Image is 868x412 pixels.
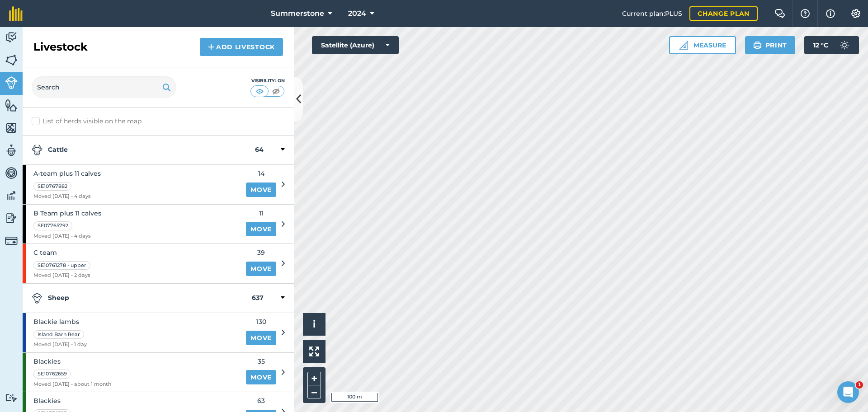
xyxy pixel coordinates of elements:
[313,318,316,330] span: i
[246,317,276,327] span: 130
[162,82,171,93] img: svg+xml;base64,PHN2ZyB4bWxucz0iaHR0cDovL3d3dy53My5vcmcvMjAwMC9zdmciIHdpZHRoPSIxOSIgaGVpZ2h0PSIyNC...
[33,248,92,257] span: C team
[246,183,276,197] a: Move
[5,234,18,247] img: svg+xml;base64,PD94bWwgdmVyc2lvbj0iMS4wIiBlbmNvZGluZz0idXRmLTgiPz4KPCEtLSBHZW5lcmF0b3I6IEFkb2JlIE...
[32,76,176,98] input: Search
[23,205,241,244] a: B Team plus 11 calvesSE07765792Moved [DATE] - 4 days
[246,262,276,276] a: Move
[774,9,785,18] img: Two speech bubbles overlapping with the left bubble in the forefront
[23,244,241,283] a: C teamSE10761278 - upperMoved [DATE] - 2 days
[9,6,23,21] img: fieldmargin Logo
[307,385,321,398] button: –
[745,36,796,54] button: Print
[32,145,255,155] strong: Cattle
[33,232,101,240] span: Moved [DATE] - 4 days
[800,9,811,18] img: A question mark icon
[33,272,92,280] span: Moved [DATE] - 2 days
[33,317,87,327] span: Blackie lambs
[679,41,688,50] img: Ruler icon
[33,396,111,406] span: Blackies
[23,353,241,392] a: BlackiesSE10762659Moved [DATE] - about 1 month
[33,370,71,379] div: SE10762659
[669,36,736,54] button: Measure
[5,393,18,402] img: svg+xml;base64,PD94bWwgdmVyc2lvbj0iMS4wIiBlbmNvZGluZz0idXRmLTgiPz4KPCEtLSBHZW5lcmF0b3I6IEFkb2JlIE...
[23,313,241,352] a: Blackie lambsIsland Barn RearMoved [DATE] - 1 day
[303,313,325,336] button: i
[826,8,835,19] img: svg+xml;base64,PHN2ZyB4bWxucz0iaHR0cDovL3d3dy53My5vcmcvMjAwMC9zdmciIHdpZHRoPSIxNyIgaGVpZ2h0PSIxNy...
[250,77,285,84] div: Visibility: On
[5,189,18,202] img: svg+xml;base64,PD94bWwgdmVyc2lvbj0iMS4wIiBlbmNvZGluZz0idXRmLTgiPz4KPCEtLSBHZW5lcmF0b3I6IEFkb2JlIE...
[33,208,101,218] span: B Team plus 11 calves
[270,87,282,96] img: svg+xml;base64,PHN2ZyB4bWxucz0iaHR0cDovL3d3dy53My5vcmcvMjAwMC9zdmciIHdpZHRoPSI1MCIgaGVpZ2h0PSI0MC...
[33,380,111,389] span: Moved [DATE] - about 1 month
[246,169,276,178] span: 14
[32,145,42,155] img: svg+xml;base64,PD94bWwgdmVyc2lvbj0iMS4wIiBlbmNvZGluZz0idXRmLTgiPz4KPCEtLSBHZW5lcmF0b3I6IEFkb2JlIE...
[312,36,399,54] button: Satellite (Azure)
[246,356,276,366] span: 35
[246,248,276,257] span: 39
[246,208,276,218] span: 11
[753,40,762,51] img: svg+xml;base64,PHN2ZyB4bWxucz0iaHR0cDovL3d3dy53My5vcmcvMjAwMC9zdmciIHdpZHRoPSIxOSIgaGVpZ2h0PSIyNC...
[850,9,861,18] img: A cog icon
[33,330,84,339] div: Island Barn Rear
[271,8,324,19] span: Summerstone
[5,98,18,112] img: svg+xml;base64,PHN2ZyB4bWxucz0iaHR0cDovL3d3dy53My5vcmcvMjAwMC9zdmciIHdpZHRoPSI1NiIgaGVpZ2h0PSI2MC...
[837,381,859,403] iframe: Intercom live chat
[246,331,276,345] a: Move
[835,36,854,54] img: svg+xml;base64,PD94bWwgdmVyc2lvbj0iMS4wIiBlbmNvZGluZz0idXRmLTgiPz4KPCEtLSBHZW5lcmF0b3I6IEFkb2JlIE...
[33,356,111,366] span: Blackies
[5,211,18,225] img: svg+xml;base64,PD94bWwgdmVyc2lvbj0iMS4wIiBlbmNvZGluZz0idXRmLTgiPz4KPCEtLSBHZW5lcmF0b3I6IEFkb2JlIE...
[200,38,283,56] a: Add Livestock
[246,370,276,384] a: Move
[307,372,321,385] button: +
[32,117,285,126] label: List of herds visible on the map
[23,165,241,204] a: A-team plus 11 calvesSE10767882Moved [DATE] - 4 days
[33,192,101,201] span: Moved [DATE] - 4 days
[689,6,758,21] a: Change plan
[5,31,18,44] img: svg+xml;base64,PD94bWwgdmVyc2lvbj0iMS4wIiBlbmNvZGluZz0idXRmLTgiPz4KPCEtLSBHZW5lcmF0b3I6IEFkb2JlIE...
[622,9,682,19] span: Current plan : PLUS
[348,8,366,19] span: 2024
[246,222,276,236] a: Move
[5,144,18,157] img: svg+xml;base64,PD94bWwgdmVyc2lvbj0iMS4wIiBlbmNvZGluZz0idXRmLTgiPz4KPCEtLSBHZW5lcmF0b3I6IEFkb2JlIE...
[5,76,18,89] img: svg+xml;base64,PD94bWwgdmVyc2lvbj0iMS4wIiBlbmNvZGluZz0idXRmLTgiPz4KPCEtLSBHZW5lcmF0b3I6IEFkb2JlIE...
[255,145,264,155] strong: 64
[208,42,214,52] img: svg+xml;base64,PHN2ZyB4bWxucz0iaHR0cDovL3d3dy53My5vcmcvMjAwMC9zdmciIHdpZHRoPSIxNCIgaGVpZ2h0PSIyNC...
[252,293,264,304] strong: 637
[32,293,252,304] strong: Sheep
[246,396,276,406] span: 63
[254,87,265,96] img: svg+xml;base64,PHN2ZyB4bWxucz0iaHR0cDovL3d3dy53My5vcmcvMjAwMC9zdmciIHdpZHRoPSI1MCIgaGVpZ2h0PSI0MC...
[33,40,88,54] h2: Livestock
[33,221,72,230] div: SE07765792
[5,121,18,135] img: svg+xml;base64,PHN2ZyB4bWxucz0iaHR0cDovL3d3dy53My5vcmcvMjAwMC9zdmciIHdpZHRoPSI1NiIgaGVpZ2h0PSI2MC...
[32,293,42,304] img: svg+xml;base64,PD94bWwgdmVyc2lvbj0iMS4wIiBlbmNvZGluZz0idXRmLTgiPz4KPCEtLSBHZW5lcmF0b3I6IEFkb2JlIE...
[856,381,863,389] span: 1
[33,341,87,349] span: Moved [DATE] - 1 day
[33,169,101,178] span: A-team plus 11 calves
[813,36,828,54] span: 12 ° C
[33,182,71,191] div: SE10767882
[5,166,18,180] img: svg+xml;base64,PD94bWwgdmVyc2lvbj0iMS4wIiBlbmNvZGluZz0idXRmLTgiPz4KPCEtLSBHZW5lcmF0b3I6IEFkb2JlIE...
[804,36,859,54] button: 12 °C
[5,53,18,67] img: svg+xml;base64,PHN2ZyB4bWxucz0iaHR0cDovL3d3dy53My5vcmcvMjAwMC9zdmciIHdpZHRoPSI1NiIgaGVpZ2h0PSI2MC...
[33,261,90,270] div: SE10761278 - upper
[309,346,319,356] img: Four arrows, one pointing top left, one top right, one bottom right and the last bottom left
